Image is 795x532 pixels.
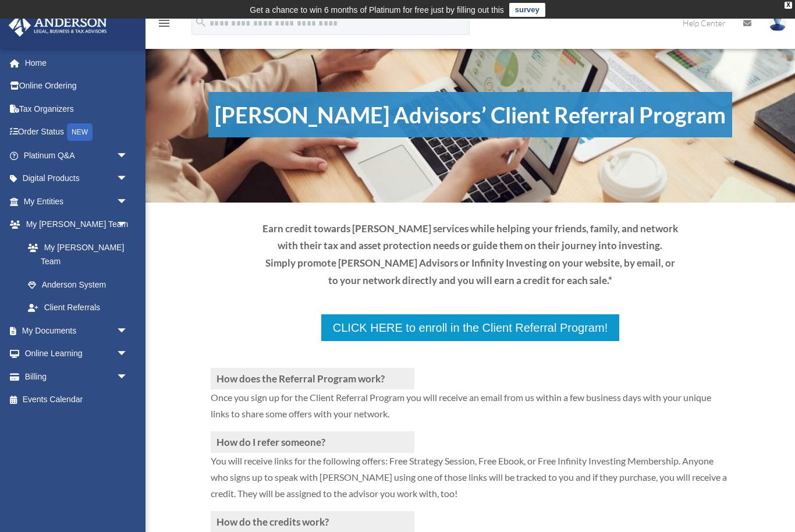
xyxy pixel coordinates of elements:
h3: How do I refer someone? [211,431,414,453]
p: You will receive links for the following offers: Free Strategy Session, Free Ebook, or Free Infin... [211,453,730,511]
div: Get a chance to win 6 months of Platinum for free just by filling out this [250,3,504,17]
a: Online Learningarrow_drop_down [8,342,145,366]
div: NEW [67,123,93,141]
a: CLICK HERE to enroll in the Client Referral Program! [320,313,620,342]
p: Earn credit towards [PERSON_NAME] services while helping your friends, family, and network with t... [262,220,678,289]
span: arrow_drop_down [116,144,140,168]
i: menu [157,16,171,30]
img: Anderson Advisors Platinum Portal [5,14,111,37]
span: arrow_drop_down [116,342,140,366]
a: survey [509,3,545,17]
a: My Entitiesarrow_drop_down [8,190,145,213]
a: Tax Organizers [8,97,145,120]
a: My Documentsarrow_drop_down [8,319,145,342]
span: arrow_drop_down [116,190,140,214]
a: Client Referrals [16,296,140,320]
div: close [785,2,792,9]
a: Events Calendar [8,388,145,412]
a: Digital Productsarrow_drop_down [8,167,145,190]
a: Order StatusNEW [8,120,145,144]
a: Home [8,51,145,75]
a: My [PERSON_NAME] Team [16,236,145,273]
a: Billingarrow_drop_down [8,365,145,388]
span: arrow_drop_down [116,167,140,191]
h1: [PERSON_NAME] Advisors’ Client Referral Program [208,92,732,137]
span: arrow_drop_down [116,319,140,343]
a: Online Ordering [8,75,145,98]
a: Platinum Q&Aarrow_drop_down [8,144,145,167]
img: User Pic [769,15,786,31]
span: arrow_drop_down [116,365,140,389]
span: arrow_drop_down [116,213,140,237]
a: My [PERSON_NAME] Teamarrow_drop_down [8,213,145,236]
i: search [194,16,207,29]
a: menu [157,20,171,30]
p: Once you sign up for the Client Referral Program you will receive an email from us within a few b... [211,389,730,431]
a: Anderson System [16,273,145,296]
h3: How does the Referral Program work? [211,368,414,389]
